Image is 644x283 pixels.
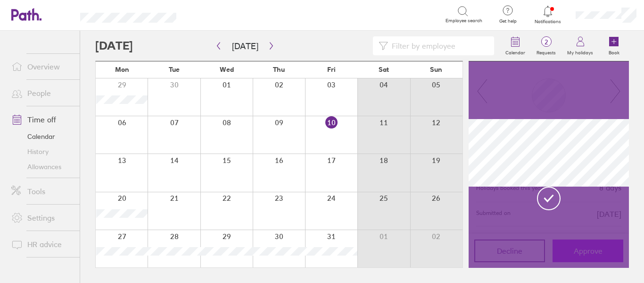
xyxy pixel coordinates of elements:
[4,57,80,76] a: Overview
[388,37,488,55] input: Filter by employee
[531,31,561,61] a: 2Requests
[531,38,561,46] span: 2
[4,208,80,227] a: Settings
[561,31,599,61] a: My holidays
[169,66,180,73] span: Tue
[430,66,442,73] span: Sun
[500,31,531,61] a: Calendar
[220,66,234,73] span: Wed
[493,18,523,24] span: Get help
[500,47,531,56] label: Calendar
[599,31,629,61] a: Book
[531,47,561,56] label: Requests
[327,66,336,73] span: Fri
[603,47,625,56] label: Book
[561,47,599,56] label: My holidays
[202,10,226,18] div: Search
[224,38,266,54] button: [DATE]
[446,18,482,24] span: Employee search
[4,110,80,129] a: Time off
[4,235,80,254] a: HR advice
[4,129,80,144] a: Calendar
[533,5,563,25] a: Notifications
[4,84,80,103] a: People
[115,66,129,73] span: Mon
[4,182,80,201] a: Tools
[533,19,563,25] span: Notifications
[4,159,80,174] a: Allowances
[379,66,389,73] span: Sat
[4,144,80,159] a: History
[273,66,285,73] span: Thu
